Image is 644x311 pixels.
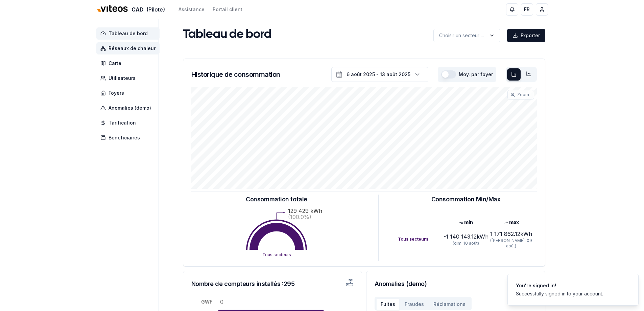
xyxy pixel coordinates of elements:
[398,237,443,242] div: Tous secteurs
[331,67,428,82] button: 6 août 2025 - 13 août 2025
[109,30,148,37] span: Tableau de bord
[433,29,500,42] button: label
[524,6,530,13] span: FR
[375,279,537,289] h3: Anomalies (demo)
[517,92,529,97] span: Zoom
[191,70,280,79] h3: Historique de consommation
[96,2,165,17] a: CAD(Pilote)
[213,6,242,13] a: Portail client
[96,27,162,40] a: Tableau de bord
[109,90,124,96] span: Foyers
[443,241,488,246] div: (dim. 10 août)
[132,5,144,14] span: CAD
[191,279,308,289] h3: Nombre de compteurs installés : 295
[109,119,136,126] span: Tarification
[109,60,121,67] span: Carte
[220,298,223,305] tspan: 0
[459,72,493,77] label: Moy. par foyer
[488,230,534,238] div: 1 171 862.12 kWh
[431,195,501,204] h3: Consommation Min/Max
[507,29,545,42] button: Exporter
[96,57,162,69] a: Carte
[96,42,162,54] a: Réseaux de chaleur
[516,282,603,289] div: You're signed in!
[443,232,488,241] div: -1 140 143.12 kWh
[146,5,165,14] span: (Pilote)
[429,298,470,310] button: Réclamations
[347,71,410,78] div: 6 août 2025 - 13 août 2025
[183,28,271,42] h1: Tableau de bord
[488,219,534,226] div: max
[96,1,129,17] img: Viteos - CAD Logo
[96,72,162,84] a: Utilisateurs
[109,75,136,82] span: Utilisateurs
[443,219,488,226] div: min
[262,252,291,257] text: Tous secteurs
[516,290,603,297] div: Successfully signed in to your account.
[288,207,322,214] text: 129 429 kWh
[178,6,205,13] a: Assistance
[109,45,156,52] span: Réseaux de chaleur
[439,32,484,39] p: Choisir un secteur ...
[109,134,140,141] span: Bénéficiaires
[246,195,307,204] h3: Consommation totale
[96,132,162,144] a: Bénéficiaires
[376,298,400,310] button: Fuites
[109,105,151,111] span: Anomalies (demo)
[96,117,162,129] a: Tarification
[96,102,162,114] a: Anomalies (demo)
[400,298,429,310] button: Fraudes
[96,87,162,99] a: Foyers
[488,238,534,249] div: ([PERSON_NAME]. 09 août)
[288,214,311,220] text: (100.0%)
[201,299,212,305] tspan: GWF
[521,3,533,16] button: FR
